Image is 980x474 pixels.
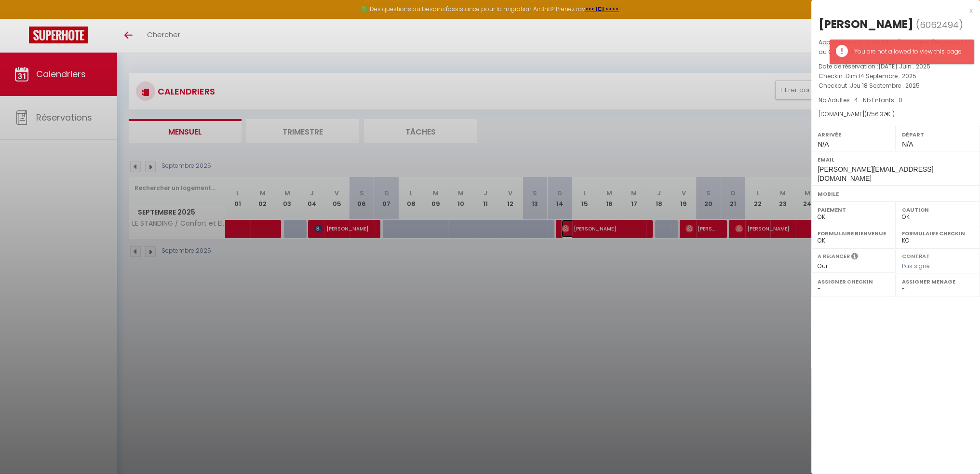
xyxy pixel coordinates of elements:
[902,130,974,139] label: Départ
[854,47,964,56] div: You are not allowed to view this page
[818,140,829,148] span: N/A
[819,62,973,71] p: Date de réservation :
[916,18,963,31] span: ( )
[920,19,959,31] span: 6062494
[818,252,850,260] label: A relancer
[867,110,886,118] span: 1756.37
[818,277,889,286] label: Assigner Checkin
[902,205,974,215] label: Caution
[864,110,895,118] span: ( € )
[863,96,902,104] span: Nb Enfants : 0
[902,262,930,270] span: Pas signé
[819,38,973,57] p: Appartement :
[819,81,973,91] p: Checkout :
[819,110,973,119] div: [DOMAIN_NAME]
[850,81,920,90] span: Jeu 18 Septembre . 2025
[818,155,974,164] label: Email
[818,189,974,199] label: Mobile
[902,140,913,148] span: N/A
[878,62,930,70] span: [DATE] Juin . 2025
[818,229,889,238] label: Formulaire Bienvenue
[902,277,974,286] label: Assigner Menage
[819,71,973,81] p: Checkin :
[819,16,913,32] div: [PERSON_NAME]
[846,72,916,80] span: Dim 14 Septembre . 2025
[902,229,974,238] label: Formulaire Checkin
[851,252,858,263] i: Sélectionner OUI si vous souhaiter envoyer les séquences de messages post-checkout
[811,5,973,16] div: x
[818,165,933,182] span: [PERSON_NAME][EMAIL_ADDRESS][DOMAIN_NAME]
[902,252,930,258] label: Contrat
[818,130,889,139] label: Arrivée
[819,96,902,104] span: Nb Adultes : 4 -
[819,38,968,56] span: LE STANDING / Confort et Élégance T4 au Centre d'Antibes - ANT21
[818,205,889,215] label: Paiement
